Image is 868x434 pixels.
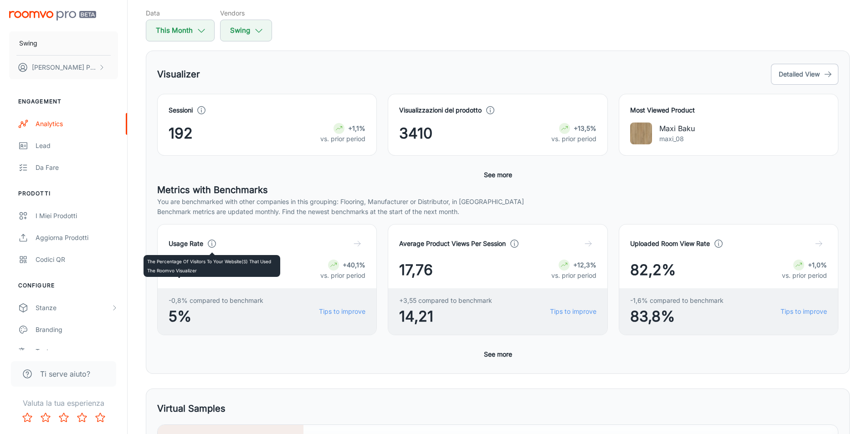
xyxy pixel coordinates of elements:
div: Codici QR [36,255,118,265]
span: +3,55 compared to benchmark [399,296,492,306]
span: 5% [169,306,263,327]
p: Benchmark metrics are updated monthly. Find the newest benchmarks at the start of the next month. [157,207,838,217]
h4: Uploaded Room View Rate [630,239,710,249]
strong: +13,5% [574,124,596,132]
div: Lead [36,141,118,151]
div: Texts [36,347,118,357]
h5: Data [146,8,215,18]
h4: Most Viewed Product [630,105,827,115]
div: Analytics [36,119,118,129]
button: Rate 3 star [55,408,73,427]
div: Branding [36,325,118,335]
strong: +40,1% [343,261,365,269]
img: Maxi Baku [630,123,652,144]
button: Detailed View [771,64,838,85]
span: 17,76 [399,259,433,281]
p: Maxi Baku [659,123,695,134]
p: Swing [19,38,37,48]
button: This Month [146,20,215,41]
button: See more [480,167,516,183]
img: Roomvo PRO Beta [9,11,96,20]
h5: Metrics with Benchmarks [157,183,838,197]
h4: Usage Rate [169,239,203,249]
h4: Visualizzazioni del prodotto [399,105,482,115]
div: Da fare [36,163,118,173]
a: Tips to improve [319,306,365,317]
p: vs. prior period [551,134,596,144]
button: Rate 5 star [91,408,109,427]
p: [PERSON_NAME] Papini [32,62,96,72]
p: The percentage of visitors to your website(s) that used the Roomvo visualizer [147,257,277,275]
h4: Average Product Views Per Session [399,239,506,249]
span: Ti serve aiuto? [40,368,90,379]
h4: Sessioni [169,105,193,115]
p: vs. prior period [782,271,827,281]
button: Swing [220,20,272,41]
p: maxi_08 [659,134,695,144]
button: Rate 2 star [36,408,55,427]
span: -1,6% compared to benchmark [630,296,724,306]
span: 14,21 [399,306,492,327]
p: vs. prior period [320,271,365,281]
span: 3410 [399,123,432,144]
span: -0,8% compared to benchmark [169,296,263,306]
button: Rate 4 star [73,408,91,427]
p: You are benchmarked with other companies in this grouping: Flooring, Manufacturer or Distributor,... [157,197,838,207]
span: 192 [169,123,193,144]
strong: +1,1% [348,124,365,132]
div: I miei prodotti [36,211,118,221]
strong: +1,0% [808,261,827,269]
span: 83,8% [630,306,724,327]
button: [PERSON_NAME] Papini [9,56,118,79]
button: Rate 1 star [18,408,36,427]
h5: Virtual Samples [157,402,226,415]
p: vs. prior period [320,134,365,144]
button: See more [480,346,516,363]
p: Valuta la tua esperienza [7,398,120,408]
span: 82,2% [630,259,676,281]
p: vs. prior period [551,271,596,281]
h5: Vendors [220,8,272,18]
a: Tips to improve [781,306,827,317]
strong: +12,3% [573,261,596,269]
div: Aggiorna prodotti [36,233,118,243]
button: Swing [9,31,118,55]
div: Stanze [36,303,111,313]
a: Tips to improve [550,306,596,317]
h5: Visualizer [157,67,200,81]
